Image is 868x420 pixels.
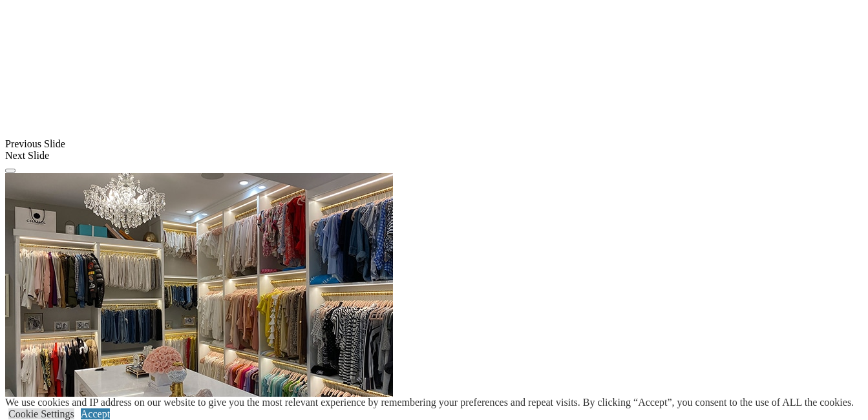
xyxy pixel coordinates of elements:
a: Accept [81,408,110,419]
div: We use cookies and IP address on our website to give you the most relevant experience by remember... [5,397,854,408]
a: Cookie Settings [8,408,74,419]
div: Previous Slide [5,138,863,150]
div: Next Slide [5,150,863,162]
button: Click here to pause slide show [5,169,16,173]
